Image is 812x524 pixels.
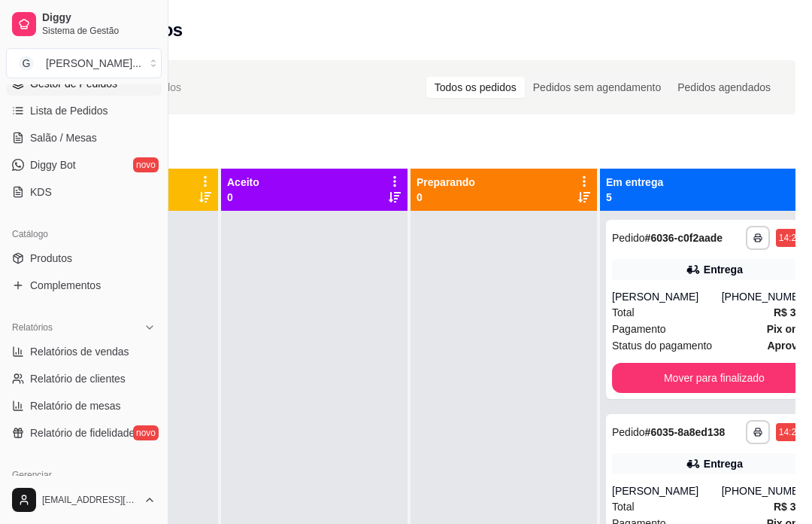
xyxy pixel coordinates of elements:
[612,289,722,304] div: [PERSON_NAME]
[6,48,162,78] button: Select a team
[606,190,663,205] p: 5
[612,337,712,354] span: Status do pagamento
[612,426,645,438] span: Pedido
[6,126,162,150] a: Salão / Mesas
[645,232,723,244] strong: # 6036-c0f2aade
[612,498,635,515] span: Total
[426,77,525,98] div: Todos os pedidos
[6,6,162,42] a: DiggySistema de Gestão
[30,371,126,386] span: Relatório de clientes
[6,482,162,518] button: [EMAIL_ADDRESS][DOMAIN_NAME]
[32,18,183,42] h2: Gestor de pedidos
[6,222,162,246] div: Catálogo
[779,232,801,244] div: 14:22
[417,175,475,190] p: Preparando
[612,321,666,337] span: Pagamento
[6,463,162,487] div: Gerenciar
[42,11,156,25] span: Diggy
[669,77,779,98] div: Pedidos agendados
[779,426,801,438] div: 14:20
[6,99,162,123] a: Lista de Pedidos
[6,421,162,445] a: Relatório de fidelidadenovo
[6,340,162,364] a: Relatórios de vendas
[704,456,743,471] div: Entrega
[612,232,645,244] span: Pedido
[30,425,135,440] span: Relatório de fidelidade
[42,494,138,506] span: [EMAIL_ADDRESS][DOMAIN_NAME]
[30,157,76,172] span: Diggy Bot
[6,394,162,418] a: Relatório de mesas
[42,25,156,37] span: Sistema de Gestão
[227,190,259,205] p: 0
[606,175,663,190] p: Em entrega
[30,130,97,145] span: Salão / Mesas
[30,278,101,293] span: Complementos
[46,56,141,71] div: [PERSON_NAME] ...
[227,175,259,190] p: Aceito
[30,184,52,200] span: KDS
[6,273,162,297] a: Complementos
[525,77,669,98] div: Pedidos sem agendamento
[12,321,53,334] span: Relatórios
[30,103,108,118] span: Lista de Pedidos
[645,426,726,438] strong: # 6035-8a8ed138
[612,304,635,321] span: Total
[704,262,743,277] div: Entrega
[30,251,72,266] span: Produtos
[6,153,162,177] a: Diggy Botnovo
[30,344,129,359] span: Relatórios de vendas
[6,367,162,391] a: Relatório de clientes
[19,56,34,71] span: G
[612,483,722,498] div: [PERSON_NAME]
[6,180,162,204] a: KDS
[6,246,162,270] a: Produtos
[417,190,475,205] p: 0
[30,398,121,413] span: Relatório de mesas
